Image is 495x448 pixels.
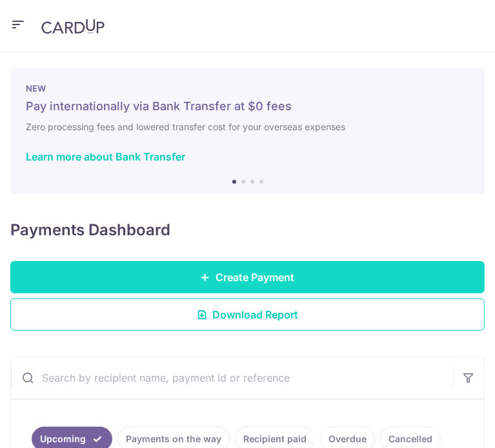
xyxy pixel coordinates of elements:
span: Create Payment [216,269,295,285]
h6: Zero processing fees and lowered transfer cost for your overseas expenses [26,119,469,135]
a: Download Report [10,298,485,331]
h4: Payments Dashboard [10,220,170,240]
h5: Pay internationally via Bank Transfer at $0 fees [26,99,469,114]
a: Learn more about Bank Transfer [26,150,185,163]
span: Download Report [212,307,298,322]
a: Create Payment [10,261,485,293]
p: NEW [26,83,469,93]
input: Search by recipient name, payment id or reference [11,357,453,398]
img: CardUp [41,19,105,34]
